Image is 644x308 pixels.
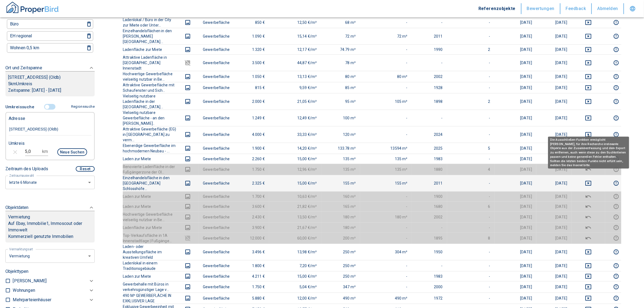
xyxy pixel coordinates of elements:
[576,98,601,105] button: deselect this listing
[412,82,447,93] td: 1928
[269,233,321,244] td: 60,00 €/m²
[495,212,537,223] td: [DATE]
[321,82,360,93] td: 85 m²
[321,202,360,212] td: 165 m²
[123,202,177,212] th: Laden zur Miete
[269,223,321,233] td: 21,67 €/m²
[576,33,601,40] button: deselect this listing
[609,73,623,80] button: report this listing
[181,19,194,26] button: images
[269,154,321,164] td: 15,00 €/m²
[123,212,177,223] th: Hochwertige Gewerbefläche vielseitig nutzbar in Be...
[576,46,601,53] button: deselect this listing
[495,82,537,93] td: [DATE]
[181,166,194,173] button: images
[321,223,360,233] td: 180 m²
[609,203,623,210] button: report this listing
[360,233,412,244] td: -
[360,126,412,143] td: -
[234,175,269,192] td: 2.325 €
[199,143,234,154] td: Gewerbefläche
[13,287,35,294] p: Wohnungen
[536,233,572,244] td: [DATE]
[181,235,194,241] button: images
[495,233,537,244] td: [DATE]
[360,143,412,154] td: 13594 m²
[609,263,623,269] button: report this listing
[495,164,537,175] td: [DATE]
[8,74,92,81] p: [STREET_ADDRESS] (Oldb)
[269,93,321,110] td: 21,05 €/m²
[412,93,447,110] td: 1898
[9,115,25,122] p: Adresse
[360,175,412,192] td: 155 m²
[5,1,60,14] img: ProperBird Logo and Home Button
[269,82,321,93] td: 9,59 €/m²
[123,71,177,82] th: Hochwertige Gewerbefläche vielseitig nutzbar in Be...
[321,17,360,28] td: 68 m²
[412,223,447,233] td: -
[269,110,321,126] td: 12,49 €/m²
[199,44,234,54] td: Gewerbefläche
[576,214,601,220] button: deselect this listing
[412,202,447,212] td: 1680
[412,54,447,71] td: -
[412,212,447,223] td: 2002
[447,17,495,28] td: -
[360,82,412,93] td: -
[609,98,623,105] button: report this listing
[412,17,447,28] td: -
[536,93,572,110] td: [DATE]
[609,235,623,241] button: report this listing
[536,28,572,44] td: [DATE]
[609,180,623,186] button: report this listing
[123,17,177,28] th: Ladenlokal / Büro in der City zur Miete oder Unter...
[234,223,269,233] td: 3.900 €
[321,164,360,175] td: 135 m²
[412,143,447,154] td: 2025
[234,202,269,212] td: 3.600 €
[234,17,269,28] td: 850 €
[412,244,447,260] td: 1950
[123,93,177,110] th: Vielseitig nutzbare Ladenfläche in der [GEOGRAPHIC_DATA]...
[181,284,194,290] button: images
[269,164,321,175] td: 12,96 €/m²
[609,19,623,26] button: report this listing
[57,148,87,156] button: Neue Suchen
[560,3,592,14] button: Feedback
[495,17,537,28] td: [DATE]
[447,93,495,110] td: 2
[5,59,95,102] div: Ort und Zeitspanne[STREET_ADDRESS] (Oldb)5kmUmkreisZeitspanne: [DATE] - [DATE]
[576,166,601,173] button: deselect this listing
[199,233,234,244] td: Gewerbefläche
[13,297,51,303] p: Mehrparteienhäuser
[536,44,572,54] td: [DATE]
[609,249,623,255] button: report this listing
[181,73,194,80] button: images
[199,28,234,44] td: Gewerbefläche
[42,148,48,155] p: km
[495,192,537,202] td: [DATE]
[234,44,269,54] td: 1.320 €
[360,223,412,233] td: -
[576,60,601,66] button: deselect this listing
[412,110,447,126] td: -
[5,249,95,263] div: letzte 6 Monate
[234,110,269,126] td: 1.249 €
[269,17,321,28] td: 12,50 €/m²
[609,193,623,200] button: report this listing
[199,154,234,164] td: Gewerbefläche
[123,233,177,244] th: Top-Verkaufsfläche in 1A Innenstadtlage | Fußgänge...
[123,54,177,71] th: Attraktive Ladenfläche in [GEOGRAPHIC_DATA] Innenstadt
[576,73,601,80] button: deselect this listing
[360,110,412,126] td: -
[321,233,360,244] td: 200 m²
[123,82,177,93] th: Attraktive Gewerbefläche mit Schaufenster und Sich...
[181,193,194,200] button: images
[412,175,447,192] td: 2011
[199,93,234,110] td: Gewerbefläche
[447,202,495,212] td: 6
[447,44,495,54] td: 2
[321,244,360,260] td: 250 m²
[181,131,194,138] button: images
